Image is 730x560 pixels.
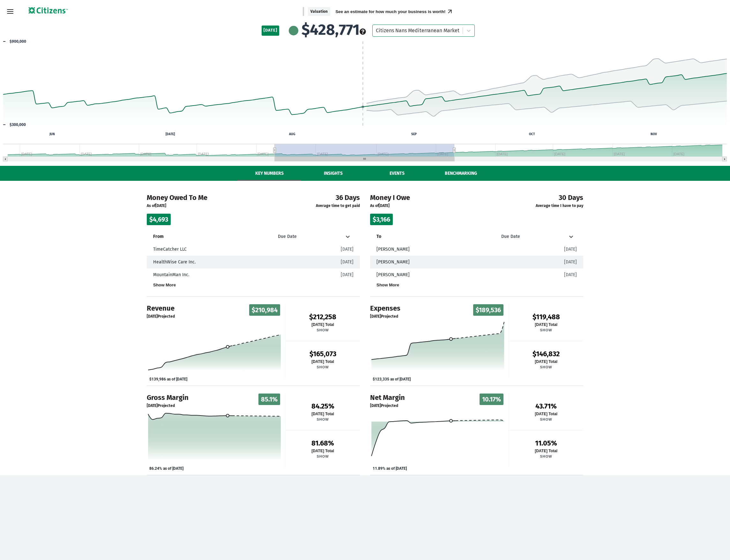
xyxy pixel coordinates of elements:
p: As of [DATE] [147,203,280,209]
div: Chart. Highcharts interactive chart. [370,409,509,472]
div: Net Margin [370,409,509,472]
button: Insights [301,166,365,181]
td: [PERSON_NAME] [370,243,547,256]
div: Chart. Highcharts interactive chart. [147,319,285,383]
p: Show [286,454,360,458]
p: Show [286,417,360,421]
p: As of [DATE] [370,203,503,209]
span: 10.17% [480,394,503,405]
td: [PERSON_NAME] [370,256,547,269]
svg: Interactive chart [370,319,509,383]
p: Average time I have to pay [514,203,583,209]
td: TimeCatcher LLC [147,243,324,256]
text: $300,000 [10,122,26,127]
p: Show [286,328,360,332]
td: [DATE] [547,269,583,281]
button: Show Past/Projected Data [373,377,420,381]
p: To [376,230,492,240]
td: [DATE] [324,269,360,281]
path: Tuesday, Aug 19, 04:00, 123,334.6. Past/Projected Data. [450,337,452,340]
p: [DATE] Total [286,359,360,364]
button: Benchmarking [429,166,493,181]
path: Tuesday, Aug 19, 04:00, 139,985.06. Past/Projected Data. [226,345,229,348]
path: Tuesday, Aug 19, 04:00, 86.24199611015632. Past/Projected Data. [226,414,229,417]
div: Revenue [147,319,285,383]
h4: Expenses [370,304,400,313]
button: see more about your cashflow projection [360,28,366,36]
h4: Money I Owe [370,194,503,202]
g: Past/Projected Data, series 1 of 3 with 31 data points. [147,412,281,420]
h4: $119,488 [509,313,583,321]
span: [DATE] [262,26,279,36]
h4: Net Margin [370,394,405,402]
text: SEP [411,132,417,136]
g: Past/Projected Data, series 1 of 4 with 186 data points. Y axis, values. X axis, Time. [4,73,725,115]
button: Show More [153,283,176,287]
div: Chart. Highcharts interactive chart. [147,409,285,472]
text: NOV [651,132,657,136]
div: Due Date [275,233,341,240]
h4: 11.05% [509,439,583,447]
button: 11.05%[DATE] TotalShow [509,430,583,467]
text: OCT [529,132,535,136]
td: [PERSON_NAME] [370,269,547,281]
div: Due Date [499,233,565,240]
h4: Revenue [147,304,175,313]
g: Past/Projected Data, series 1 of 3 with 0 data points. [371,322,504,371]
td: [DATE] [547,256,583,269]
p: From [153,230,268,240]
h4: $212,258 [286,313,360,321]
h4: 84.25% [286,402,360,410]
p: Show [286,365,360,369]
span: $4,693 [147,214,171,225]
button: $146,832[DATE] TotalShow [509,341,583,378]
button: Show More [376,283,399,287]
button: Show Past/Projected Data [149,466,193,471]
p: [DATE] Total [509,322,583,327]
p: Average time to get paid [290,203,360,209]
button: 84.25%[DATE] TotalShow [285,394,360,430]
td: MountainMan Inc. [147,269,324,281]
h4: 36 Days [290,194,360,202]
button: Show Past/Projected Data [149,377,197,381]
p: Show [509,417,583,421]
p: [DATE] Projected [370,314,400,319]
p: [DATE] Total [509,359,583,364]
div: Chart. Highcharts interactive chart. [370,319,509,383]
span: 85.1% [258,394,280,405]
p: [DATE] Total [509,412,583,416]
g: Past/Projected Data, series 1 of 3 with 0 data points. [148,413,281,460]
h4: $146,832 [509,350,583,358]
svg: Interactive chart [147,409,285,472]
button: See an estimate for how much your business is worth! [335,9,445,14]
h4: Money Owed To Me [147,194,280,202]
text: [DATE] [166,132,175,136]
svg: Interactive chart [147,319,285,383]
span: Valuation [308,7,330,16]
p: [DATE] Total [509,449,583,453]
h4: 81.68% [286,439,360,447]
text: AUG [289,132,295,136]
div: Expenses [370,319,509,383]
h4: Gross Margin [147,394,189,402]
div: Gross Margin [147,409,285,472]
h4: 43.71% [509,402,583,410]
p: Show [509,328,583,332]
p: [DATE] Total [286,322,360,327]
td: [DATE] [324,256,360,269]
button: $119,488[DATE] TotalShow [509,304,583,341]
td: [DATE] [324,243,360,256]
img: logo [27,5,70,16]
span: $428,771 [302,22,366,37]
p: Show [509,365,583,369]
g: Past/Projected Data, series 1 of 3 with 0 data points. [371,420,504,456]
p: [DATE] Total [286,449,360,453]
svg: Menu [6,8,14,15]
h4: 30 Days [514,194,583,202]
g: Past/Projected Data, series 1 of 3 with 0 data points. [148,335,281,371]
button: 43.71%[DATE] TotalShow [509,394,583,430]
h4: $165,073 [286,350,360,358]
text: JUN [49,132,55,136]
td: HealthWise Care Inc. [147,256,324,269]
button: 81.68%[DATE] TotalShow [285,430,360,467]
